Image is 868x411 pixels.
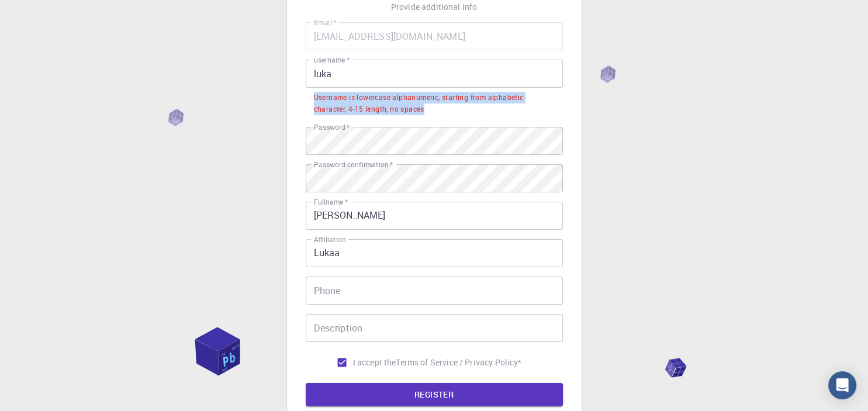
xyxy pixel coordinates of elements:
[314,197,348,207] label: Fullname
[396,357,521,368] p: Terms of Service / Privacy Policy *
[314,234,345,244] label: Affiliation
[306,383,563,406] button: REGISTER
[314,122,350,132] label: Password
[396,357,521,368] a: Terms of Service / Privacy Policy*
[314,18,336,27] label: Email
[314,160,393,170] label: Password confirmation
[314,55,350,65] label: username
[314,92,555,115] div: Username is lowercase alphanumeric, starting from alphabetic character, 4-15 length, no spaces
[353,357,396,368] span: I accept the
[828,371,856,399] div: Open Intercom Messenger
[391,1,477,13] p: Provide additional info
